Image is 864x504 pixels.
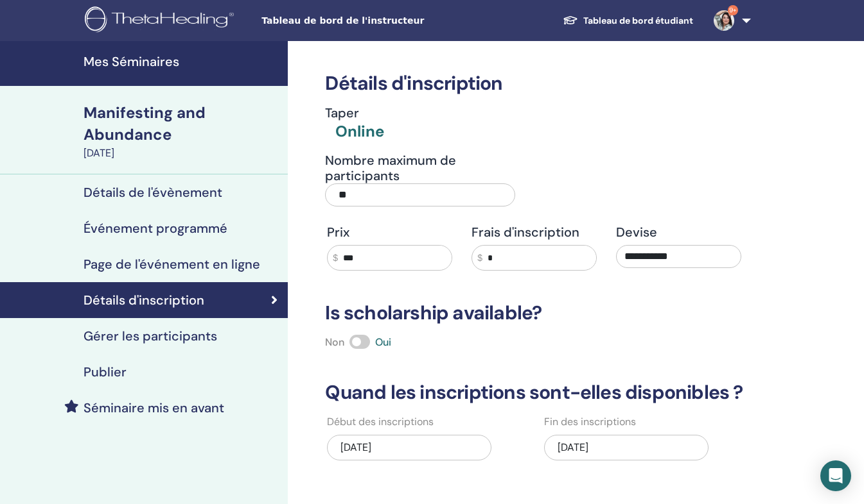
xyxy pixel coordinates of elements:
[544,414,636,430] label: Fin des inscriptions
[327,435,491,460] div: [DATE]
[563,15,578,26] img: graduation-cap-white.svg
[84,102,280,146] div: Manifesting and Abundance
[84,185,222,200] h4: Détails de l'évènement
[820,460,851,491] div: Open Intercom Messenger
[335,121,384,142] div: Online
[616,224,741,240] h4: Devise
[714,10,734,31] img: default.jpg
[327,414,434,430] label: Début des inscriptions
[333,251,338,265] span: $
[325,153,515,183] h4: Nombre maximum de participants
[472,224,597,240] h4: Frais d'inscription
[84,400,224,416] h4: Séminaire mis en avant
[85,6,238,35] img: logo.png
[544,435,709,460] div: [DATE]
[84,54,280,69] h4: Mes Séminaires
[477,251,482,265] span: $
[76,102,288,161] a: Manifesting and Abundance[DATE]
[261,14,454,28] span: Tableau de bord de l'instructeur
[84,146,280,161] div: [DATE]
[317,72,751,95] h3: Détails d'inscription
[317,381,751,404] h3: Quand les inscriptions sont-elles disponibles ?
[84,292,204,308] h4: Détails d'inscription
[325,335,344,349] span: Non
[84,256,260,272] h4: Page de l'événement en ligne
[728,5,738,15] span: 9+
[325,105,384,121] h4: Taper
[317,301,751,324] h3: Is scholarship available?
[552,9,703,33] a: Tableau de bord étudiant
[84,328,217,344] h4: Gérer les participants
[327,224,452,240] h4: Prix
[84,364,127,380] h4: Publier
[84,221,227,236] h4: Événement programmé
[375,335,391,349] span: Oui
[325,183,515,206] input: Nombre maximum de participants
